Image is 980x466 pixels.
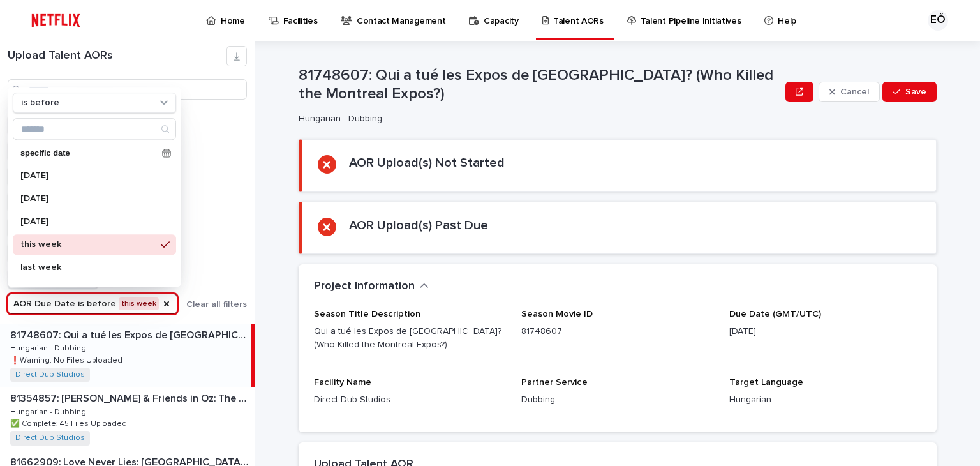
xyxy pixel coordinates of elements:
p: is before [21,98,59,109]
p: [DATE] [20,194,156,203]
p: 81748607: Qui a tué les Expos de Montréal? (Who Killed the Montreal Expos?) [10,327,249,342]
p: 81748607 [521,325,713,338]
span: Season Movie ID [521,310,593,319]
div: Search [13,118,176,140]
input: Search [13,119,175,139]
p: [DATE] [20,171,156,180]
h2: AOR Upload(s) Past Due [349,218,488,233]
p: Hungarian [729,393,921,407]
span: Cancel [840,87,869,96]
p: Hungarian - Dubbing [10,342,89,353]
button: Save [882,82,937,102]
p: [DATE] [20,217,156,226]
p: this week [20,240,156,249]
input: Search [8,79,247,100]
a: Direct Dub Studios [15,433,85,442]
h1: Upload Talent AORs [8,49,226,63]
p: 81354857: [PERSON_NAME] & Friends in Oz: The Series [10,390,252,405]
p: Dubbing [521,393,713,407]
h2: Project Information [314,280,415,294]
p: [DATE] [729,325,921,338]
button: Clear all filters [181,295,247,314]
p: ✅ Complete: 45 Files Uploaded [10,417,130,428]
p: specific date [20,149,157,158]
span: Clear all filters [186,300,247,309]
p: Hungarian - Dubbing [299,114,775,124]
span: Facility Name [314,378,371,387]
p: ❗️Warning: No Files Uploaded [10,354,125,365]
div: specific date [13,144,176,163]
h2: AOR Upload(s) Not Started [349,155,505,170]
img: ifQbXi3ZQGMSEF7WDB7W [26,8,86,33]
span: Save [905,87,926,96]
a: Direct Dub Studios [15,370,85,379]
span: Season Title Description [314,310,420,319]
p: last week [20,263,156,272]
span: Partner Service [521,378,588,387]
div: EŐ [928,10,948,31]
p: Direct Dub Studios [314,393,506,407]
p: Qui a tué les Expos de [GEOGRAPHIC_DATA]? (Who Killed the Montreal Expos?) [314,325,506,352]
button: Project Information [314,280,429,294]
span: Due Date (GMT/UTC) [729,310,821,319]
p: 81748607: Qui a tué les Expos de [GEOGRAPHIC_DATA]? (Who Killed the Montreal Expos?) [299,66,780,103]
span: Target Language [729,378,803,387]
button: Cancel [819,82,880,102]
button: AOR Due Date [8,294,177,314]
p: Hungarian - Dubbing [10,405,89,417]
